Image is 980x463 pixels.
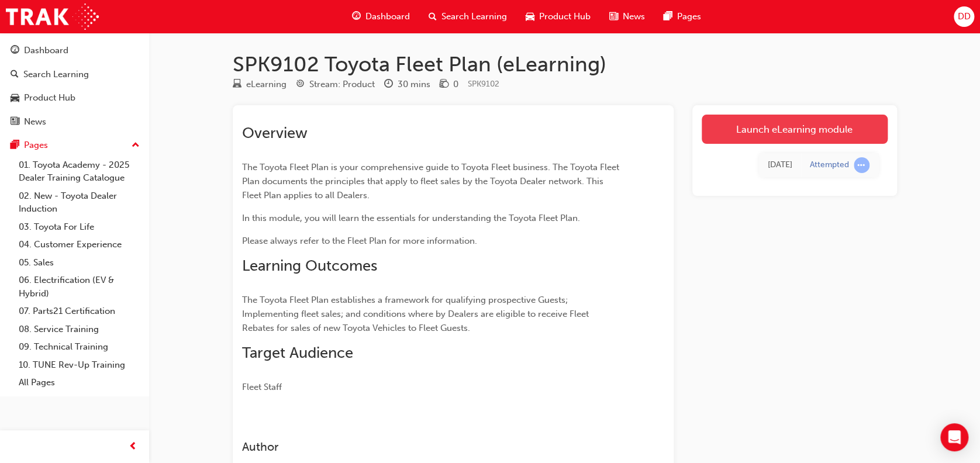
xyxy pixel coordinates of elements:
span: car-icon [526,9,534,24]
a: 06. Electrification (EV & Hybrid) [14,271,144,302]
div: News [24,115,46,129]
span: News [623,10,645,23]
span: target-icon [296,80,305,90]
a: 01. Toyota Academy - 2025 Dealer Training Catalogue [14,156,144,187]
div: Search Learning [23,68,89,81]
div: eLearning [246,78,287,91]
span: Dashboard [365,10,410,23]
span: Learning resource code [468,79,499,89]
span: guage-icon [11,46,19,56]
span: learningResourceType_ELEARNING-icon [233,80,241,90]
a: Product Hub [5,87,144,109]
span: guage-icon [352,9,361,24]
a: All Pages [14,374,144,392]
div: Dashboard [24,44,68,57]
div: Product Hub [24,91,75,105]
button: Pages [5,134,144,156]
span: In this module, you will learn the essentials for understanding the Toyota Fleet Plan. [242,213,580,223]
a: 04. Customer Experience [14,236,144,254]
span: search-icon [429,9,437,24]
span: Pages [677,10,701,23]
a: 02. New - Toyota Dealer Induction [14,187,144,218]
div: Stream [296,77,375,92]
a: News [5,111,144,133]
span: money-icon [440,80,448,90]
a: Search Learning [5,64,144,85]
span: The Toyota Fleet Plan establishes a framework for qualifying prospective Guests; Implementing fle... [242,295,591,333]
span: pages-icon [11,140,19,151]
span: DD [957,10,970,23]
div: Stream: Product [309,78,375,91]
span: Search Learning [441,10,507,23]
span: up-icon [132,138,140,153]
a: car-iconProduct Hub [516,5,600,29]
span: prev-icon [129,440,137,454]
div: Open Intercom Messenger [940,423,968,451]
h1: SPK9102 Toyota Fleet Plan (eLearning) [233,51,897,77]
div: Thu Feb 20 2025 11:47:09 GMT+0800 (Australian Western Standard Time) [768,158,792,172]
a: 09. Technical Training [14,338,144,356]
a: pages-iconPages [654,5,710,29]
div: 0 [453,78,458,91]
span: Learning Outcomes [242,257,377,275]
a: news-iconNews [600,5,654,29]
span: clock-icon [384,80,393,90]
a: 05. Sales [14,254,144,272]
button: DD [954,6,974,27]
span: Product Hub [539,10,591,23]
a: Launch eLearning module [702,115,888,144]
a: 08. Service Training [14,320,144,338]
div: Duration [384,77,430,92]
a: Dashboard [5,40,144,61]
button: DashboardSearch LearningProduct HubNews [5,37,144,134]
a: 07. Parts21 Certification [14,302,144,320]
div: 30 mins [398,78,430,91]
span: learningRecordVerb_ATTEMPT-icon [854,157,869,173]
div: Attempted [810,160,849,171]
span: Fleet Staff [242,382,282,392]
a: 03. Toyota For Life [14,218,144,236]
a: guage-iconDashboard [343,5,419,29]
span: Target Audience [242,344,353,362]
span: Please always refer to the Fleet Plan for more information. [242,236,477,246]
img: Trak [6,4,99,30]
span: search-icon [11,70,19,80]
span: The Toyota Fleet Plan is your comprehensive guide to Toyota Fleet business. The Toyota Fleet Plan... [242,162,622,201]
h3: Author [242,440,622,454]
span: car-icon [11,93,19,103]
span: news-icon [609,9,618,24]
span: Overview [242,124,308,142]
div: Price [440,77,458,92]
span: pages-icon [664,9,672,24]
a: search-iconSearch Learning [419,5,516,29]
div: Type [233,77,287,92]
span: news-icon [11,117,19,127]
div: Pages [24,139,48,152]
a: 10. TUNE Rev-Up Training [14,356,144,374]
